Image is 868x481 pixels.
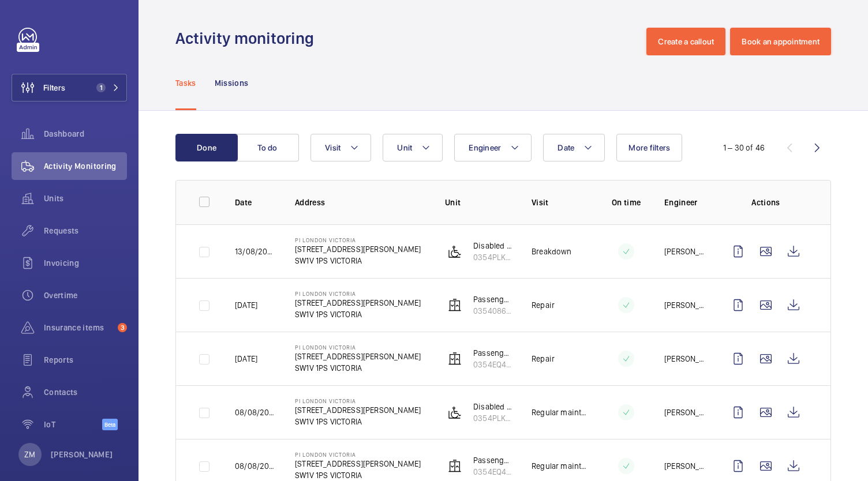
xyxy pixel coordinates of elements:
[44,386,127,398] span: Contacts
[325,143,341,152] span: Visit
[473,294,513,305] p: Passenger Lift Apollo 'Lift A'
[532,299,555,311] p: Repair
[543,134,605,161] button: Date
[44,257,127,269] span: Invoicing
[295,397,421,404] p: PI London Victoria
[235,299,257,311] p: [DATE]
[24,449,35,460] p: ZM
[235,353,257,364] p: [DATE]
[44,225,127,236] span: Requests
[724,197,807,208] p: Actions
[454,134,532,161] button: Engineer
[473,412,513,424] p: 0354PLK8-05-00571
[44,160,127,172] span: Activity Monitoring
[295,451,421,458] p: PI London Victoria
[664,246,706,257] p: [PERSON_NAME]
[295,309,421,320] p: SW1V 1PS VICTORIA
[448,405,462,419] img: platform_lift.svg
[12,74,127,102] button: Filters1
[664,353,706,364] p: [PERSON_NAME]
[295,458,421,469] p: [STREET_ADDRESS][PERSON_NAME]
[295,344,421,351] p: PI London Victoria
[473,251,513,263] p: 0354PLK8-05-00571
[448,245,462,258] img: platform_lift.svg
[43,82,65,93] span: Filters
[44,128,127,140] span: Dashboard
[558,143,574,152] span: Date
[532,197,588,208] p: Visit
[44,290,127,301] span: Overtime
[445,197,513,208] p: Unit
[616,134,682,161] button: More filters
[664,407,706,418] p: [PERSON_NAME]
[235,246,276,257] p: 13/08/2025
[295,404,421,416] p: [STREET_ADDRESS][PERSON_NAME]
[532,246,572,257] p: Breakdown
[310,134,371,161] button: Visit
[473,347,513,359] p: Passenger Lift 'Lift B'
[473,240,513,251] p: Disabled Lift External
[664,460,706,472] p: [PERSON_NAME]
[664,197,706,208] p: Engineer
[295,197,426,208] p: Address
[532,353,555,364] p: Repair
[532,460,588,472] p: Regular maintenance
[646,28,725,55] button: Create a callout
[469,143,501,152] span: Engineer
[44,419,102,430] span: IoT
[237,134,299,161] button: To do
[473,466,513,478] p: 0354EQ4262/SC32925
[397,143,412,152] span: Unit
[473,454,513,466] p: Passenger Lift 'Lift B'
[448,298,462,312] img: elevator.svg
[473,401,513,412] p: Disabled Lift External
[730,28,831,55] button: Book an appointment
[295,255,421,266] p: SW1V 1PS VICTORIA
[607,197,646,208] p: On time
[175,28,321,49] h1: Activity monitoring
[295,416,421,427] p: SW1V 1PS VICTORIA
[235,460,276,472] p: 08/08/2025
[102,419,118,430] span: Beta
[96,83,106,92] span: 1
[235,197,276,208] p: Date
[235,407,276,418] p: 08/08/2025
[295,351,421,362] p: [STREET_ADDRESS][PERSON_NAME]
[44,193,127,204] span: Units
[664,299,706,311] p: [PERSON_NAME]
[473,305,513,317] p: 035408643
[628,143,670,152] span: More filters
[448,352,462,366] img: elevator.svg
[175,77,196,89] p: Tasks
[215,77,249,89] p: Missions
[175,134,238,161] button: Done
[295,243,421,255] p: [STREET_ADDRESS][PERSON_NAME]
[118,323,127,332] span: 3
[295,362,421,374] p: SW1V 1PS VICTORIA
[295,236,421,243] p: PI London Victoria
[532,407,588,418] p: Regular maintenance
[51,449,113,460] p: [PERSON_NAME]
[295,297,421,309] p: [STREET_ADDRESS][PERSON_NAME]
[44,322,113,333] span: Insurance items
[723,142,765,153] div: 1 – 30 of 46
[473,359,513,370] p: 0354EQ4262/SC32925
[295,290,421,297] p: PI London Victoria
[448,459,462,473] img: elevator.svg
[44,354,127,366] span: Reports
[383,134,443,161] button: Unit
[295,469,421,481] p: SW1V 1PS VICTORIA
